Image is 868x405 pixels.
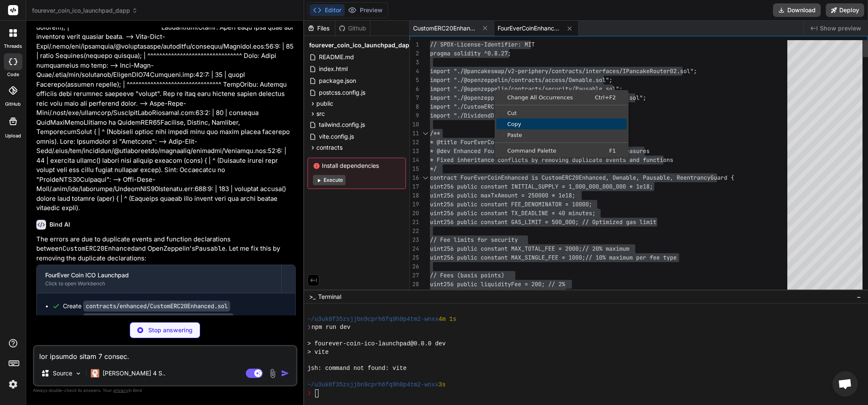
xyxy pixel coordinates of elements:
[599,94,646,101] span: ncyGuard.sol";
[410,244,419,253] div: 24
[410,85,419,93] div: 6
[599,76,612,84] span: ol";
[307,348,329,356] span: > vite
[599,85,623,93] span: e.sol";
[413,24,476,33] span: CustomERC20Enhanced.sol
[410,209,419,218] div: 20
[430,183,585,190] span: uint256 public constant INITIAL_SUPPLY = 1_000
[430,67,599,75] span: import "./@pancakeswap/v2-periphery/contracts/inte
[410,58,419,67] div: 3
[430,94,599,101] span: import "./@openzeppelin/contracts/security/Reentra
[410,235,419,244] div: 23
[307,323,312,331] span: ❯
[268,369,278,378] img: attachment
[195,244,226,253] code: Pausable
[307,389,312,397] span: ❯
[5,101,21,108] label: GitHub
[318,120,366,130] span: tailwind.config.js
[91,369,99,378] img: Claude 4 Sonnet
[309,293,316,301] span: >_
[410,182,419,191] div: 17
[438,381,446,389] span: 3s
[585,183,653,190] span: _000_000_000 * 1e18;
[410,138,419,147] div: 12
[4,43,22,50] label: threads
[585,200,592,208] span: 0;
[826,3,864,17] button: Deploy
[313,161,400,170] span: Install dependencies
[582,245,629,252] span: // 20% maximum
[316,99,333,108] span: public
[420,129,431,138] div: Click to collapse the range.
[410,93,419,102] div: 7
[410,76,419,85] div: 5
[410,280,419,289] div: 28
[310,4,345,16] button: Editor
[307,315,439,323] span: ~/u3uk0f35zsjjbn9cprh6fq9h0p4tm2-wnxx
[53,369,72,378] p: Source
[430,112,575,119] span: import "./DividendDistributorEnhanced.sol";
[498,24,561,33] span: FourEverCoinEnhanced.sol
[7,71,19,78] label: code
[318,52,355,62] span: README.md
[63,244,135,253] code: CustomERC20Enhanced
[592,147,650,155] span: security measures
[430,174,599,181] span: contract FourEverCoinEnhanced is CustomERC20Enhanc
[820,24,861,33] span: Show preview
[307,340,446,348] span: > fourever-coin-ico-launchpad@0.0.0 dev
[45,271,273,279] div: FourEver Coin ICO Launchpad
[148,326,193,334] p: Stop answering
[410,164,419,173] div: 15
[410,40,419,49] div: 1
[585,254,677,261] span: // 10% maximum per fee type
[307,364,407,372] span: jsh: command not found: vite
[410,253,419,262] div: 25
[430,156,596,164] span: * Fixed inheritance conflicts by removing duplica
[420,173,431,182] div: Click to collapse the range.
[430,103,548,110] span: import "./CustomERC20Enhanced.sol";
[335,24,370,33] div: Github
[430,85,599,93] span: import "./@openzeppelin/contracts/security/Pausabl
[410,102,419,111] div: 8
[410,173,419,182] div: 16
[410,67,419,76] div: 4
[45,280,273,287] div: Click to open Workbench
[438,315,456,323] span: 4m 1s
[585,209,596,217] span: es;
[430,41,535,48] span: // SPDX-License-Identifier: MIT
[5,132,21,140] label: Upload
[773,3,821,17] button: Download
[83,301,230,312] code: contracts/enhanced/CustomERC20Enhanced.sol
[430,192,575,199] span: uint256 public maxTxAmount = 250000 * 1e18;
[410,191,419,200] div: 18
[430,280,565,288] span: uint256 public liquidityFee = 200; // 2%
[410,129,419,138] div: 11
[6,377,20,391] img: settings
[318,88,366,98] span: postcss.config.js
[49,220,70,229] h6: Bind AI
[410,49,419,58] div: 2
[37,265,281,293] button: FourEver Coin ICO LaunchpadClick to open Workbench
[410,156,419,164] div: 14
[599,174,734,181] span: ed, Ownable, Pausable, ReentrancyGuard {
[430,200,585,208] span: uint256 public constant FEE_DENOMINATOR = 1000
[430,209,585,217] span: uint256 public constant TX_DEADLINE = 40 minut
[430,138,528,146] span: * @title FourEverCoinEnhanced
[309,41,413,49] span: fourever_coin_ico_launchpad_dapp
[833,371,858,397] a: Open chat
[313,175,346,185] button: Execute
[430,218,585,226] span: uint256 public constant GAS_LIMIT = 500_000; /
[430,76,599,84] span: import "./@openzeppelin/contracts/access/Ownable.s
[430,49,511,57] span: pragma solidity ^0.8.27;
[63,315,234,323] div: Create
[410,200,419,209] div: 19
[36,235,296,263] p: The errors are due to duplicate events and function declarations between and OpenZeppelin's . Let...
[410,262,419,271] div: 26
[430,147,592,155] span: * @dev Enhanced FourEver Coin with comprehensive
[113,388,128,393] span: privacy
[318,64,348,74] span: index.html
[318,293,341,301] span: Terminal
[410,289,419,298] div: 29
[103,369,166,378] p: [PERSON_NAME] 4 S..
[596,156,673,164] span: te events and functions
